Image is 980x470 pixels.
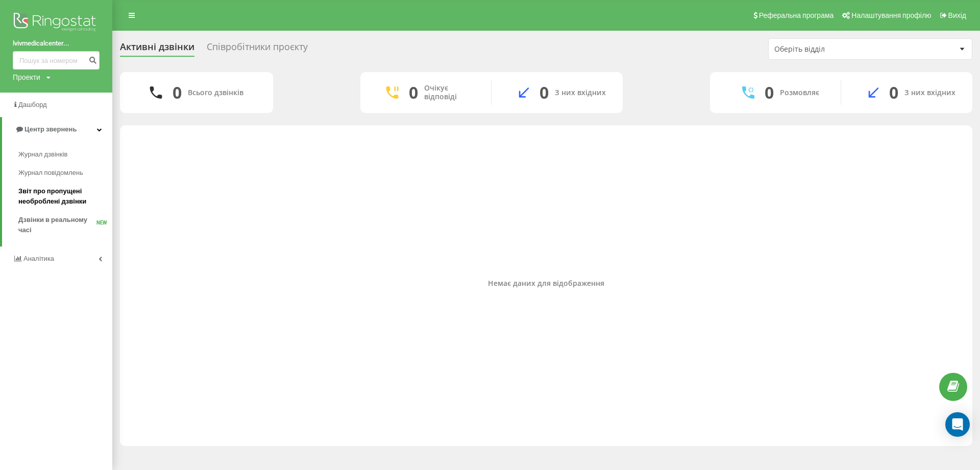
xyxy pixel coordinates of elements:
[18,145,112,164] a: Журнал дзвінків
[555,88,606,97] div: З них вхідних
[13,72,40,82] div: Проекти
[23,255,54,262] span: Аналiтика
[948,11,966,19] span: Вихід
[18,215,96,235] span: Дзвінки в реальному часі
[904,88,955,97] div: З них вхідних
[18,211,112,239] a: Дзвінки в реальному часіNEW
[188,88,243,97] div: Всього дзвінків
[18,182,112,211] a: Звіт про пропущені необроблені дзвінки
[128,279,964,287] div: Немає даних для відображення
[13,51,100,70] input: Пошук за номером
[2,117,112,142] a: Центр звернень
[13,38,100,49] a: lvivmedicalcenter...
[780,88,819,97] div: Розмовляє
[765,83,774,102] div: 0
[18,186,107,207] span: Звіт про пропущені необроблені дзвінки
[409,83,418,102] div: 0
[945,412,970,437] div: Open Intercom Messenger
[18,164,112,182] a: Журнал повідомлень
[207,41,308,57] div: Співробітники проєкту
[18,149,67,160] span: Журнал дзвінків
[759,11,834,19] span: Реферальна програма
[120,41,194,57] div: Активні дзвінки
[540,83,549,102] div: 0
[851,11,931,19] span: Налаштування профілю
[18,101,47,108] span: Дашборд
[774,45,896,54] div: Оберіть відділ
[13,10,100,36] img: Ringostat logo
[24,125,77,133] span: Центр звернень
[889,83,898,102] div: 0
[424,84,476,101] div: Очікує відповіді
[173,83,182,102] div: 0
[18,168,83,178] span: Журнал повідомлень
